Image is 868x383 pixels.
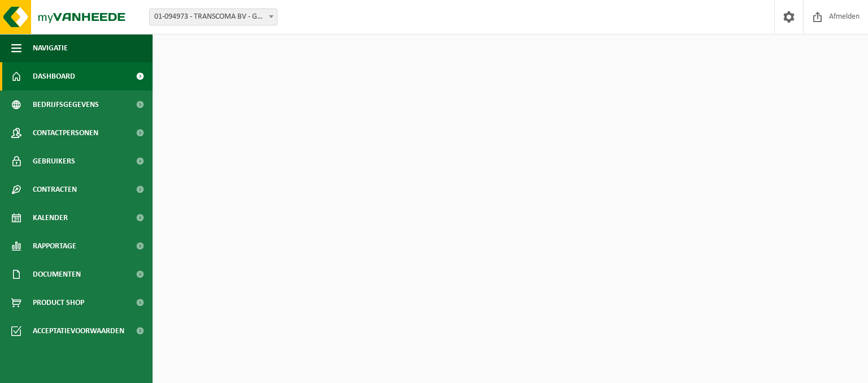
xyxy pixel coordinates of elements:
span: Contracten [33,175,77,204]
span: Documenten [33,260,81,289]
span: Bedrijfsgegevens [33,91,99,119]
span: Rapportage [33,232,76,260]
span: Acceptatievoorwaarden [33,317,124,345]
span: Product Shop [33,289,84,317]
span: Dashboard [33,62,75,91]
span: Kalender [33,204,68,232]
span: 01-094973 - TRANSCOMA BV - GENK [149,8,277,25]
span: Gebruikers [33,147,75,175]
span: 01-094973 - TRANSCOMA BV - GENK [150,9,277,25]
span: Contactpersonen [33,119,98,147]
span: Navigatie [33,34,68,62]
